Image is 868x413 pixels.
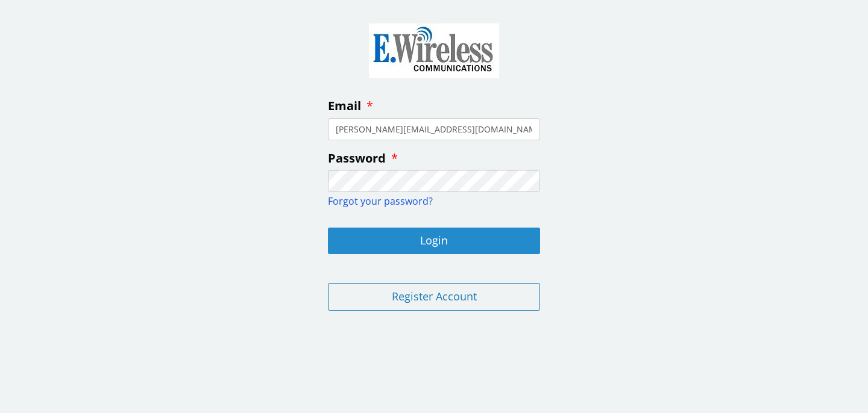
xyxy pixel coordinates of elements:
span: Password [328,150,386,166]
span: Email [328,98,361,114]
a: Forgot your password? [328,194,433,208]
button: Login [328,228,540,254]
input: enter your email address [328,118,540,140]
button: Register Account [328,283,540,311]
